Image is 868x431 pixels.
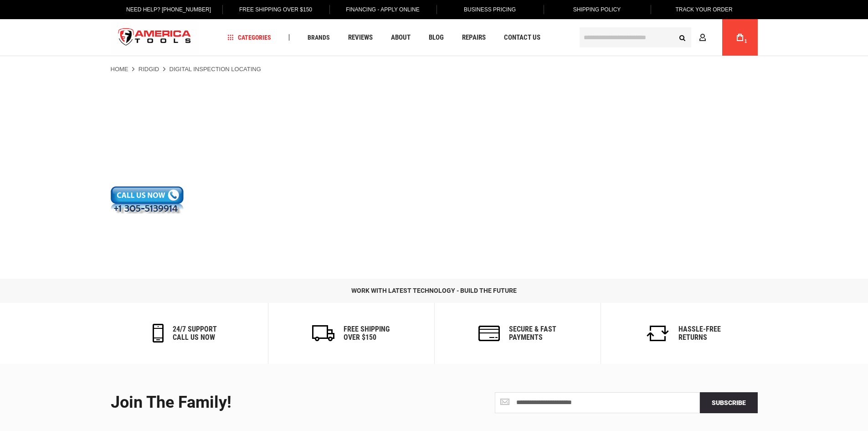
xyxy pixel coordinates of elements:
button: Search [674,29,691,46]
a: Repairs [458,31,490,44]
span: Reviews [348,34,373,41]
a: Reviews [344,31,377,44]
h6: secure & fast payments [509,325,556,341]
a: 1 [731,19,749,56]
a: About [387,31,415,44]
span: Brands [308,34,330,41]
div: Join the Family! [111,394,427,412]
h6: 24/7 support call us now [173,325,217,341]
h6: Free Shipping Over $150 [344,325,390,341]
img: callout_customer_support2.gif [111,186,184,213]
a: Categories [223,31,275,44]
strong: Digital Inspection Locating [169,66,261,73]
button: Subscribe [700,392,758,413]
a: store logo [111,21,199,55]
span: Subscribe [712,399,746,406]
span: 1 [745,39,747,44]
a: Blog [425,31,448,44]
span: Shipping Policy [573,6,621,13]
a: Home [111,65,128,73]
span: Blog [429,34,444,41]
a: Ridgid [139,65,159,73]
span: About [391,34,411,41]
span: Contact Us [504,34,540,41]
span: Categories [227,34,271,41]
img: America Tools [111,21,199,55]
h6: Hassle-Free Returns [678,325,721,341]
a: Brands [303,31,334,44]
span: Repairs [462,34,486,41]
a: Contact Us [500,31,544,44]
